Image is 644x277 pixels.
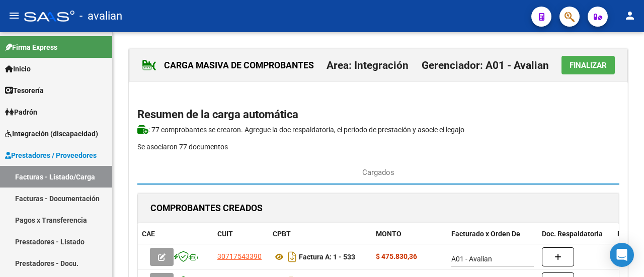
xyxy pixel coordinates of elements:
i: Descargar documento [286,249,299,265]
span: Doc. Respaldatoria [542,230,603,238]
h2: Gerenciador: A01 - Avalian [422,56,549,75]
strong: $ 475.830,36 [376,252,417,260]
span: Integración (discapacidad) [5,128,98,139]
p: Se asociaron 77 documentos [137,141,619,152]
span: Finalizar [570,61,607,70]
span: , el período de prestación y asocie el legajo [334,126,464,134]
strong: Factura A: 1 - 533 [299,253,355,261]
span: MONTO [376,230,401,238]
h1: COMPROBANTES CREADOS [150,200,263,216]
span: Inicio [5,63,31,74]
span: - avalian [79,5,122,27]
datatable-header-cell: CUIT [213,223,269,245]
span: CAE [142,230,155,238]
datatable-header-cell: CAE [138,223,213,245]
span: A01 - Avalian [451,255,492,263]
datatable-header-cell: MONTO [372,223,447,245]
span: Facturado x Orden De [451,230,520,238]
span: 30717543390 [217,252,262,260]
datatable-header-cell: CPBT [269,223,372,245]
div: Open Intercom Messenger [610,243,634,267]
span: Padrón [5,107,37,118]
span: CUIT [217,230,233,238]
datatable-header-cell: Doc. Respaldatoria [538,223,613,245]
mat-icon: menu [8,10,20,22]
p: : 77 comprobantes se crearon. Agregue la doc respaldatoria [137,124,619,135]
datatable-header-cell: Facturado x Orden De [447,223,538,245]
h2: Area: Integración [327,56,409,75]
span: CPBT [273,230,291,238]
h1: CARGA MASIVA DE COMPROBANTES [142,57,314,73]
button: Finalizar [561,56,615,74]
span: Prestadores / Proveedores [5,150,97,161]
mat-icon: person [624,10,636,22]
h2: Resumen de la carga automática [137,105,619,124]
span: Período [617,230,642,238]
span: Tesorería [5,85,44,96]
span: Firma Express [5,42,57,53]
span: Cargados [362,167,394,178]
